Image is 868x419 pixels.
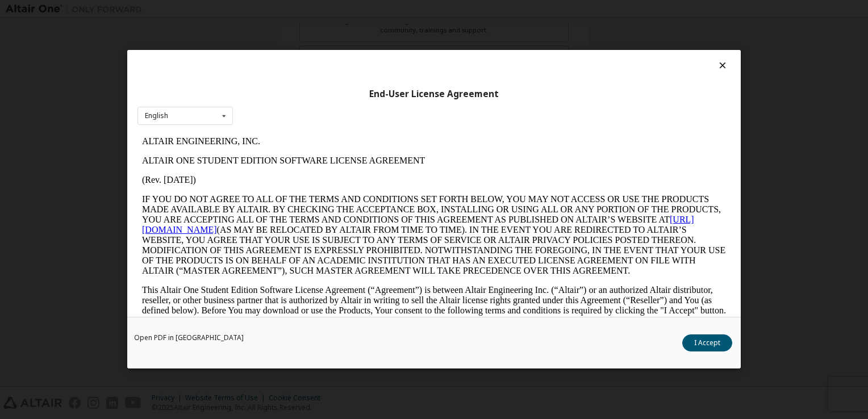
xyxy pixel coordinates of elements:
[5,62,589,144] p: IF YOU DO NOT AGREE TO ALL OF THE TERMS AND CONDITIONS SET FORTH BELOW, YOU MAY NOT ACCESS OR USE...
[5,83,557,103] a: [URL][DOMAIN_NAME]
[145,112,168,119] div: English
[682,335,732,352] button: I Accept
[134,335,244,342] a: Open PDF in [GEOGRAPHIC_DATA]
[137,89,731,100] div: End-User License Agreement
[5,153,589,194] p: This Altair One Student Edition Software License Agreement (“Agreement”) is between Altair Engine...
[5,24,589,34] p: ALTAIR ONE STUDENT EDITION SOFTWARE LICENSE AGREEMENT
[5,5,589,15] p: ALTAIR ENGINEERING, INC.
[5,43,589,53] p: (Rev. [DATE])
